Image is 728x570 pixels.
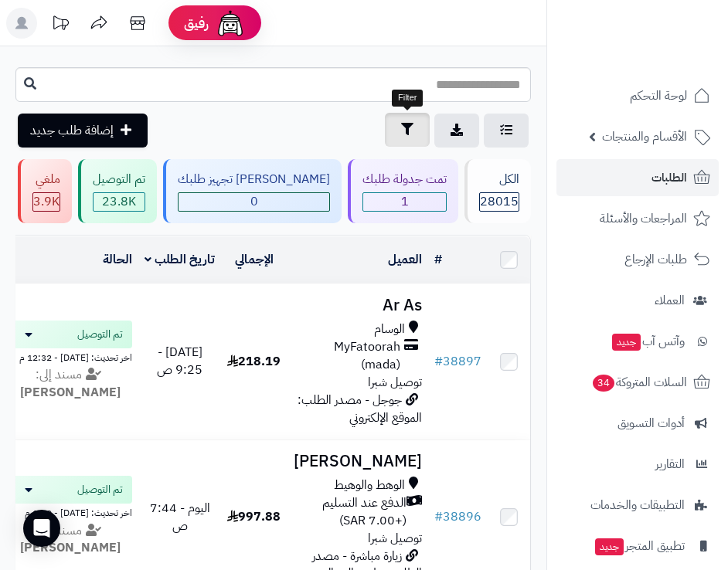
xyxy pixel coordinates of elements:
span: 1 [363,193,446,211]
span: السلات المتروكة [591,372,687,393]
a: الكل28015 [461,159,534,223]
span: 0 [179,193,329,211]
a: التقارير [556,446,719,483]
a: تحديثات المنصة [41,8,80,42]
span: 28015 [480,193,519,211]
span: إضافة طلب جديد [30,121,114,140]
span: الدفع عند التسليم (+7.00 SAR) [294,494,407,530]
span: # [434,352,443,371]
div: 23780 [94,193,145,211]
span: جوجل - مصدر الطلب: الموقع الإلكتروني [298,391,422,427]
span: توصيل شبرا [368,373,422,392]
span: تم التوصيل [77,327,123,342]
span: المراجعات والأسئلة [600,208,687,229]
span: التطبيقات والخدمات [590,494,685,516]
div: ملغي [32,171,60,188]
span: 218.19 [227,352,281,371]
a: [PERSON_NAME] تجهيز طلبك 0 [160,159,345,223]
span: جديد [612,334,641,351]
span: 23.8K [94,193,145,211]
a: السلات المتروكة34 [556,364,719,401]
strong: [PERSON_NAME] [20,538,121,557]
div: تمت جدولة طلبك [362,171,447,188]
strong: [PERSON_NAME] [20,383,121,402]
h3: Ar As [294,297,422,314]
span: التقارير [655,453,685,475]
span: الوهط والوهيط [334,477,405,494]
span: رفيق [184,14,209,32]
span: الوسام [374,321,405,338]
a: الإجمالي [235,250,274,269]
a: التطبيقات والخدمات [556,487,719,524]
span: لوحة التحكم [630,85,687,107]
a: تاريخ الطلب [145,250,215,269]
span: الطلبات [651,167,687,188]
span: جديد [595,538,624,555]
a: #38897 [434,352,481,371]
span: 3.9K [33,193,60,211]
span: أدوات التسويق [617,412,685,434]
span: تم التوصيل [77,482,123,497]
span: اليوم - 7:44 ص [150,499,210,535]
span: [DATE] - 9:25 ص [157,343,202,379]
span: طلبات الإرجاع [624,249,687,270]
a: المراجعات والأسئلة [556,200,719,237]
div: اخر تحديث: [DATE] - 1:09 م [9,504,132,520]
a: ملغي 3.9K [15,159,75,223]
a: الحالة [103,250,132,269]
div: الكل [479,171,519,188]
a: تمت جدولة طلبك 1 [345,159,461,223]
span: 997.88 [227,507,281,526]
a: وآتس آبجديد [556,323,719,360]
a: إضافة طلب جديد [18,114,148,148]
span: 34 [593,375,614,392]
div: Filter [392,90,423,107]
span: توصيل شبرا [368,529,422,548]
span: وآتس آب [611,331,685,352]
a: # [434,250,442,269]
span: MyFatoorah (mada) [294,338,400,374]
a: #38896 [434,507,481,526]
div: اخر تحديث: [DATE] - 12:32 م [9,348,132,365]
a: العملاء [556,282,719,319]
span: الأقسام والمنتجات [602,126,687,148]
div: 3856 [33,193,60,211]
div: Open Intercom Messenger [23,510,60,547]
a: الطلبات [556,159,719,196]
h3: [PERSON_NAME] [294,453,422,470]
span: العملاء [655,290,685,311]
span: تطبيق المتجر [594,535,685,557]
a: أدوات التسويق [556,405,719,442]
div: [PERSON_NAME] تجهيز طلبك [178,171,330,188]
a: تطبيق المتجرجديد [556,528,719,565]
a: تم التوصيل 23.8K [75,159,160,223]
img: ai-face.png [215,8,246,39]
a: لوحة التحكم [556,77,719,114]
div: تم التوصيل [93,171,145,188]
a: طلبات الإرجاع [556,241,719,278]
a: العميل [388,250,422,269]
span: # [434,507,443,526]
